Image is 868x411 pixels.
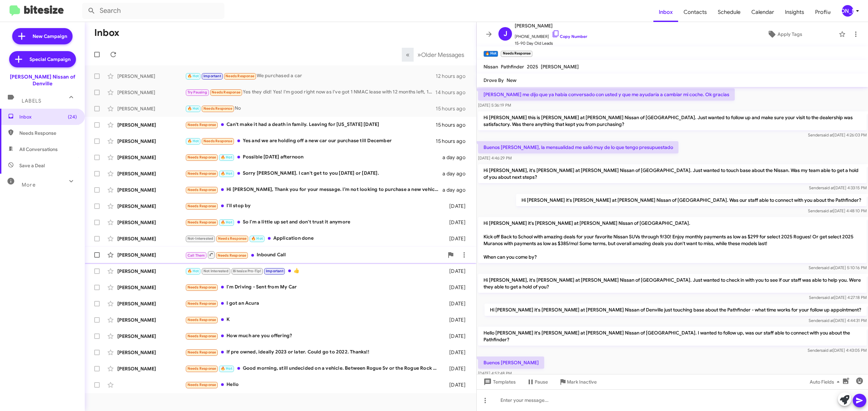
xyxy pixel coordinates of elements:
span: [DATE] 5:36:19 PM [478,103,511,108]
span: Sender [DATE] 5:10:16 PM [809,265,867,270]
p: Hi [PERSON_NAME] this is [PERSON_NAME] at [PERSON_NAME] Nissan of [GEOGRAPHIC_DATA]. Just wanted ... [478,111,867,130]
div: [PERSON_NAME] [117,317,185,323]
div: Good morning, still undecided on a vehicle. Between Rogue Sv or the Rogue Rock Creek SV [185,365,442,372]
span: Needs Response [225,74,254,78]
div: [DATE] [442,365,471,372]
span: Nissan [484,64,498,70]
div: Possible [DATE] afternoon [185,153,442,161]
span: Not-Interested [188,236,214,241]
div: a day ago [442,154,471,161]
span: said at [822,318,834,323]
p: Buenos [PERSON_NAME] [478,356,544,369]
p: Hi [PERSON_NAME] it's [PERSON_NAME] at [PERSON_NAME] Nissan of [GEOGRAPHIC_DATA]. Kick off Back t... [478,217,867,263]
span: All Conversations [19,146,58,153]
span: 🔥 Hot [188,269,199,273]
p: Hi [PERSON_NAME] it's [PERSON_NAME] at [PERSON_NAME] Nissan of Denville just touching base about ... [485,304,867,316]
span: Pause [535,376,548,388]
span: Sender [DATE] 4:26:03 PM [808,132,867,137]
a: Special Campaign [9,51,76,67]
span: Inbox [653,2,678,22]
div: [PERSON_NAME] [117,349,185,356]
div: [DATE] [442,382,471,388]
span: Needs Response [203,106,232,111]
div: Sorry [PERSON_NAME]. I can't get to you [DATE] or [DATE]. [185,170,442,177]
span: said at [821,132,833,137]
span: (24) [68,113,77,120]
div: [PERSON_NAME] [117,89,185,96]
div: a day ago [442,187,471,193]
span: 🔥 Hot [221,366,232,371]
span: Needs Response [218,236,247,241]
div: [PERSON_NAME] [117,122,185,128]
span: New Campaign [33,33,67,40]
span: 🔥 Hot [188,74,199,78]
div: Inbound Call [185,251,444,259]
span: said at [821,208,833,213]
div: Hi [PERSON_NAME], Thank you for your message. I’m not looking to purchase a new vehicle. I alread... [185,186,442,194]
div: [DATE] [442,349,471,356]
span: Needs Response [188,366,216,371]
nav: Page navigation example [402,48,468,62]
span: Needs Response [203,139,232,143]
div: [DATE] [442,268,471,275]
div: 12 hours ago [436,73,471,80]
span: Needs Response [188,285,216,289]
div: [PERSON_NAME] [117,365,185,372]
a: Profile [810,2,836,22]
div: 15 hours ago [436,138,471,145]
a: Contacts [678,2,712,22]
button: Templates [477,376,521,388]
button: Auto Fields [804,376,848,388]
button: [PERSON_NAME] [836,5,861,17]
span: said at [821,348,833,353]
a: New Campaign [12,28,73,44]
div: [DATE] [442,284,471,291]
span: Needs Response [188,188,216,192]
div: [DATE] [442,300,471,307]
span: Mark Inactive [567,376,597,388]
a: Copy Number [552,34,587,39]
span: Sender [DATE] 4:44:31 PM [809,318,867,323]
span: [PERSON_NAME] [515,22,587,30]
span: Needs Response [188,334,216,338]
a: Calendar [746,2,780,22]
span: 🔥 Hot [251,236,263,241]
span: Needs Response [188,301,216,306]
small: Needs Response [501,51,532,57]
p: Hi [PERSON_NAME], it's [PERSON_NAME] at [PERSON_NAME] Nissan of [GEOGRAPHIC_DATA]. Just wanted to... [478,164,867,183]
button: Pause [521,376,553,388]
span: Insights [780,2,810,22]
span: Sender [DATE] 4:33:15 PM [809,185,867,190]
span: Try Pausing [188,90,207,94]
span: Sender [DATE] 4:48:10 PM [808,208,867,213]
div: [DATE] [442,219,471,226]
span: [PERSON_NAME] [541,64,579,70]
span: [PHONE_NUMBER] [515,30,587,40]
span: Special Campaign [29,56,71,63]
div: Application done [185,235,442,242]
span: More [22,182,36,188]
div: [DATE] [442,317,471,323]
div: [DATE] [442,203,471,210]
span: 🔥 Hot [188,106,199,111]
div: [PERSON_NAME] [117,105,185,112]
div: [PERSON_NAME] [117,203,185,210]
div: 14 hours ago [435,89,471,96]
span: Needs Response [212,90,240,94]
div: [PERSON_NAME] [117,268,185,275]
span: Needs Response [188,318,216,322]
span: Sender [DATE] 4:43:05 PM [808,348,867,353]
div: a day ago [442,170,471,177]
div: [DATE] [442,333,471,340]
span: Bitesize Pro-Tip! [233,269,261,273]
div: How much are you offering? [185,332,442,340]
span: 🔥 Hot [221,155,232,159]
a: Schedule [712,2,746,22]
span: Needs Response [188,220,216,224]
div: I'm Driving - Sent from My Car [185,283,442,291]
input: Search [82,3,224,19]
div: 👍 [185,267,442,275]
